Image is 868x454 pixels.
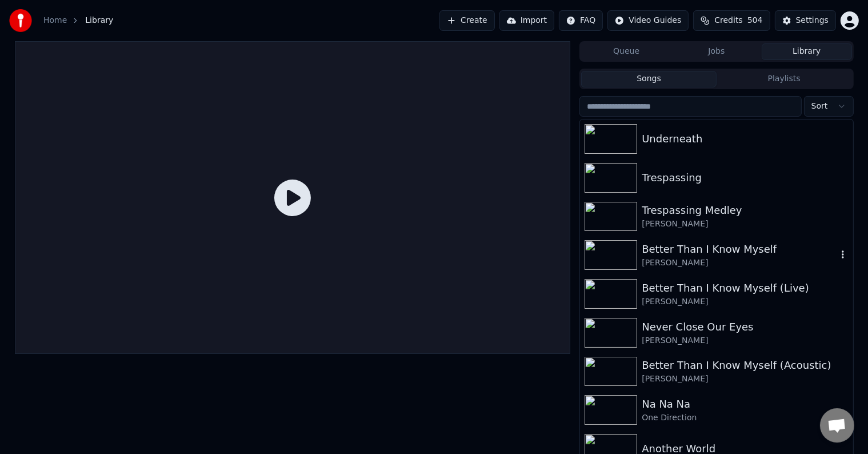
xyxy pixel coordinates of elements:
[714,15,742,26] span: Credits
[642,202,848,218] div: Trespassing Medley
[642,319,848,335] div: Never Close Our Eyes
[581,43,671,60] button: Queue
[9,9,32,32] img: youka
[717,71,852,87] button: Playlists
[642,396,848,412] div: Na Na Na
[581,71,717,87] button: Songs
[559,10,603,31] button: FAQ
[499,10,554,31] button: Import
[642,296,848,308] div: [PERSON_NAME]
[796,15,829,26] div: Settings
[642,218,848,230] div: [PERSON_NAME]
[642,412,848,424] div: One Direction
[642,357,848,373] div: Better Than I Know Myself (Acoustic)
[775,10,836,31] button: Settings
[820,408,854,443] a: Open chat
[642,335,848,347] div: [PERSON_NAME]
[607,10,689,31] button: Video Guides
[642,170,848,186] div: Trespassing
[693,10,770,31] button: Credits504
[85,15,113,26] span: Library
[439,10,495,31] button: Create
[642,280,848,296] div: Better Than I Know Myself (Live)
[642,131,848,147] div: Underneath
[642,241,837,257] div: Better Than I Know Myself
[671,43,762,60] button: Jobs
[642,373,848,385] div: [PERSON_NAME]
[762,43,852,60] button: Library
[811,101,828,112] span: Sort
[43,15,113,26] nav: breadcrumb
[747,15,763,26] span: 504
[43,15,67,26] a: Home
[642,257,837,269] div: [PERSON_NAME]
